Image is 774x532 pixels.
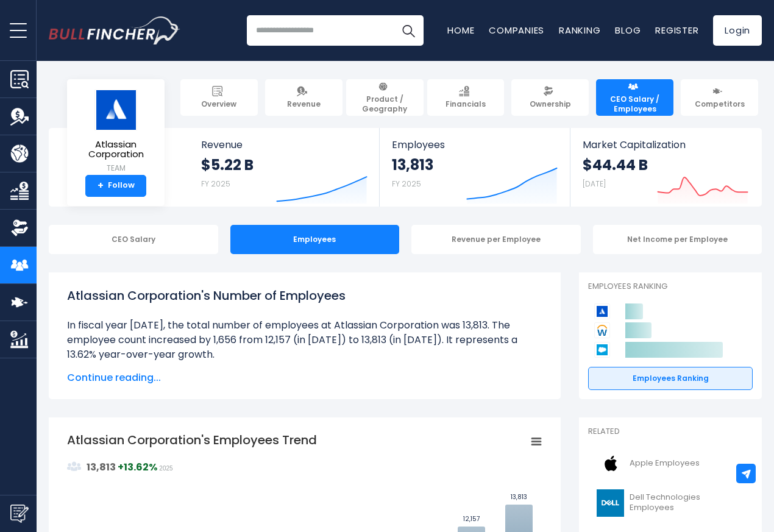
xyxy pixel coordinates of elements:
span: Dell Technologies Employees [630,492,745,513]
text: 12,157 [463,514,480,523]
a: Ownership [511,79,589,116]
div: Employees [230,225,400,254]
img: Ownership [10,219,29,237]
span: Revenue [287,99,321,109]
a: Financials [427,79,505,116]
img: Salesforce competitors logo [594,342,610,358]
small: [DATE] [583,179,606,189]
small: FY 2025 [392,179,421,189]
a: Companies [489,24,544,37]
p: Related [588,427,753,437]
a: Employees Ranking [588,367,753,390]
span: Market Capitalization [583,139,748,151]
a: Dell Technologies Employees [588,486,753,520]
span: Apple Employees [630,458,700,469]
a: Login [713,15,762,46]
strong: 13,813 [87,460,116,474]
a: Revenue [265,79,343,116]
strong: $5.22 B [201,155,254,174]
strong: + [118,460,157,474]
div: Revenue per Employee [411,225,581,254]
a: Home [447,24,474,37]
span: Financials [446,99,486,109]
a: Revenue $5.22 B FY 2025 [189,128,380,207]
a: CEO Salary / Employees [596,79,673,116]
a: Ranking [559,24,600,37]
span: 2025 [159,465,172,472]
img: Atlassian Corporation competitors logo [594,303,610,319]
tspan: Atlassian Corporation's Employees Trend [67,431,317,449]
img: graph_employee_icon.svg [67,459,82,474]
strong: 13,813 [392,155,433,174]
a: Employees 13,813 FY 2025 [380,128,569,207]
small: FY 2025 [201,179,230,189]
a: Overview [180,79,258,116]
div: Net Income per Employee [593,225,762,254]
a: Competitors [681,79,758,116]
li: In fiscal year [DATE], the total number of employees at Atlassian Corporation was 13,813. The emp... [67,318,542,362]
span: Revenue [201,139,367,151]
span: CEO Salary / Employees [602,94,668,113]
img: AAPL logo [595,450,626,477]
a: Go to homepage [49,16,180,44]
p: Employees Ranking [588,282,753,292]
a: Market Capitalization $44.44 B [DATE] [570,128,761,207]
strong: + [98,180,104,191]
img: Bullfincher logo [49,16,180,44]
a: Atlassian Corporation TEAM [76,89,155,175]
a: +Follow [85,175,146,197]
span: Continue reading... [67,371,542,385]
span: Ownership [530,99,571,109]
a: Register [655,24,698,37]
img: DELL logo [595,489,626,517]
div: CEO Salary [49,225,218,254]
strong: 13.62% [124,460,157,474]
button: Search [393,15,424,46]
span: Product / Geography [352,94,418,113]
text: 13,813 [511,492,527,502]
span: Overview [201,99,236,109]
strong: $44.44 B [583,155,648,174]
h1: Atlassian Corporation's Number of Employees [67,286,542,305]
small: TEAM [77,163,155,174]
a: Blog [615,24,641,37]
span: Atlassian Corporation [77,140,155,160]
img: Workday competitors logo [594,322,610,338]
a: Apple Employees [588,447,753,480]
span: Competitors [695,99,745,109]
a: Product / Geography [346,79,424,116]
span: Employees [392,139,557,151]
